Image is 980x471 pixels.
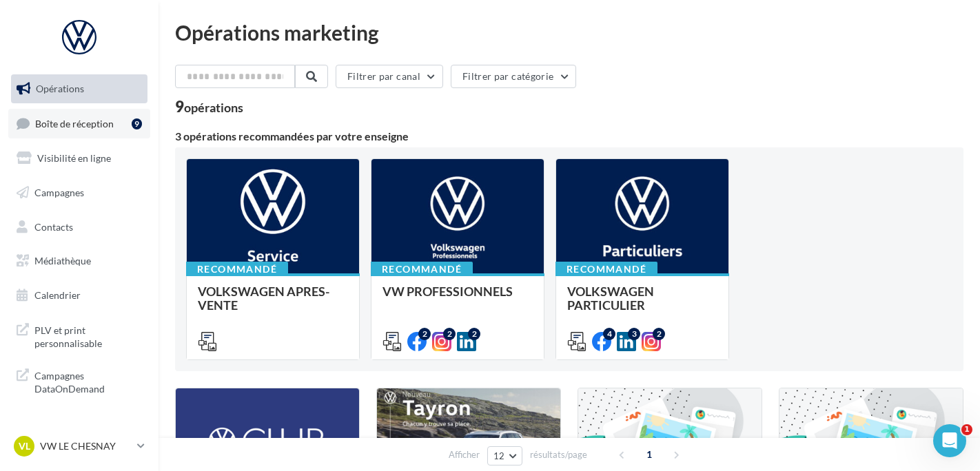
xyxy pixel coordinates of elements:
[186,262,288,277] div: Recommandé
[418,328,431,340] div: 2
[37,152,111,164] span: Visibilité en ligne
[8,213,150,242] a: Contacts
[8,315,150,356] a: PLV et print personnalisable
[336,65,443,88] button: Filtrer par canal
[184,101,243,114] div: opérations
[653,328,665,340] div: 2
[451,65,576,88] button: Filtrer par catégorie
[628,328,640,340] div: 3
[443,328,456,340] div: 2
[175,99,243,114] div: 9
[8,281,150,310] a: Calendrier
[34,366,142,396] span: Campagnes DataOnDemand
[8,361,150,401] a: Campagnes DataOnDemand
[555,262,657,277] div: Recommandé
[11,433,147,459] a: VL VW LE CHESNAY
[40,439,132,453] p: VW LE CHESNAY
[35,117,114,129] span: Boîte de réception
[603,328,615,340] div: 4
[198,284,329,313] span: VOLKSWAGEN APRES-VENTE
[8,74,150,103] a: Opérations
[34,321,142,350] span: PLV et print personnalisable
[468,328,480,340] div: 2
[567,284,654,313] span: VOLKSWAGEN PARTICULIER
[34,289,81,301] span: Calendrier
[175,131,963,142] div: 3 opérations recommandées par votre enseigne
[8,247,150,275] a: Médiathèque
[449,448,480,461] span: Afficher
[19,439,30,453] span: VL
[382,284,513,299] span: VW PROFESSIONNELS
[933,424,966,457] iframe: Intercom live chat
[34,187,84,198] span: Campagnes
[34,220,73,232] span: Contacts
[487,446,522,465] button: 12
[175,22,963,43] div: Opérations marketing
[961,424,972,435] span: 1
[34,255,91,266] span: Médiathèque
[530,448,587,461] span: résultats/page
[36,83,84,94] span: Opérations
[132,118,142,129] div: 9
[371,262,473,277] div: Recommandé
[8,109,150,138] a: Boîte de réception9
[493,450,505,461] span: 12
[8,144,150,173] a: Visibilité en ligne
[638,443,660,465] span: 1
[8,178,150,207] a: Campagnes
